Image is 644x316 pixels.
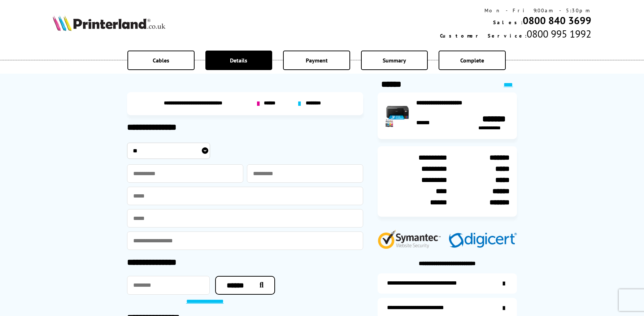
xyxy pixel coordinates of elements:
span: Payment [306,57,328,64]
span: Customer Service: [440,33,527,39]
span: Complete [460,57,484,64]
a: 0800 840 3699 [523,14,591,27]
a: additional-ink [378,273,517,294]
span: Details [230,57,247,64]
span: Sales: [493,19,523,26]
img: Printerland Logo [53,15,165,31]
div: Mon - Fri 9:00am - 5:30pm [440,7,591,14]
span: 0800 995 1992 [527,27,591,40]
span: Cables [153,57,169,64]
span: Summary [383,57,406,64]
